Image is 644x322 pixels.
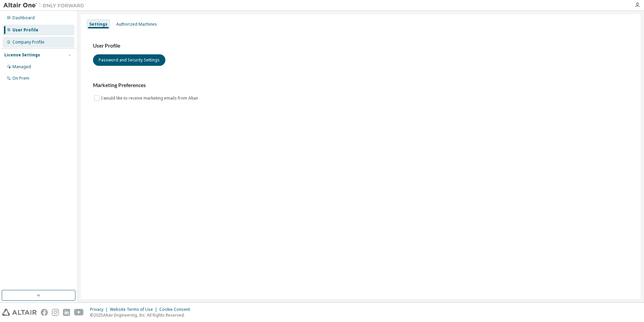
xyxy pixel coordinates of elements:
div: Website Terms of Use [110,307,159,312]
label: I would like to receive marketing emails from Altair [101,94,200,102]
button: Password and Security Settings [93,54,165,66]
img: facebook.svg [41,309,48,316]
div: Cookie Consent [159,307,194,312]
div: Authorized Machines [116,22,157,27]
div: On Prem [12,76,29,81]
h3: User Profile [93,43,629,49]
div: Managed [12,64,31,70]
div: Company Profile [12,39,44,45]
div: Dashboard [12,15,35,21]
img: Altair One [3,2,88,9]
div: Settings [89,22,107,27]
img: altair_logo.svg [2,309,37,316]
div: Privacy [90,307,110,312]
img: youtube.svg [74,309,84,316]
h3: Marketing Preferences [93,82,629,89]
img: linkedin.svg [63,309,70,316]
div: User Profile [12,27,38,33]
p: © 2025 Altair Engineering, Inc. All Rights Reserved. [90,312,194,318]
img: instagram.svg [52,309,59,316]
div: License Settings [4,52,40,58]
